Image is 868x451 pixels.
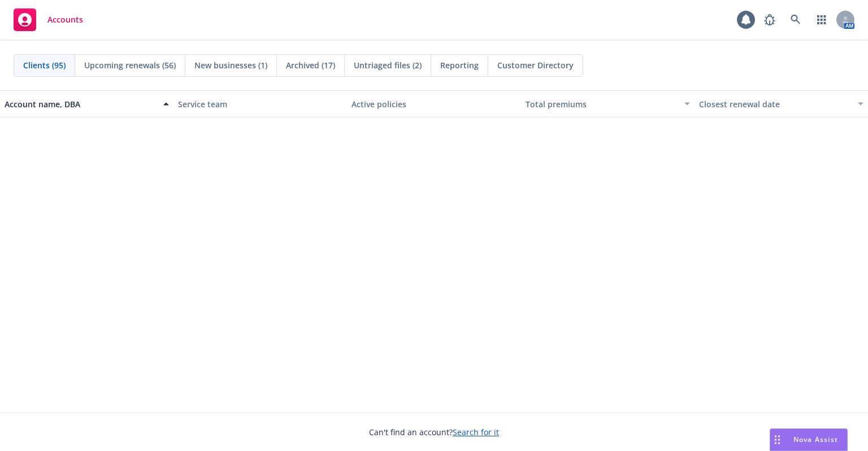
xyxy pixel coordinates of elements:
[699,98,851,110] div: Closest renewal date
[758,8,781,31] a: Report a Bug
[194,59,267,71] span: New businesses (1)
[369,426,499,438] span: Can't find an account?
[351,98,516,110] div: Active policies
[526,98,678,110] div: Total premiums
[354,59,422,71] span: Untriaged files (2)
[521,90,695,117] button: Total premiums
[47,15,83,24] span: Accounts
[286,59,335,71] span: Archived (17)
[453,427,499,437] a: Search for it
[695,90,868,117] button: Closest renewal date
[178,98,342,110] div: Service team
[770,429,784,450] div: Drag to move
[793,435,838,444] span: Nova Assist
[84,59,176,71] span: Upcoming renewals (56)
[173,90,347,117] button: Service team
[23,59,66,71] span: Clients (95)
[5,98,157,110] div: Account name, DBA
[9,4,88,36] a: Accounts
[810,8,833,31] a: Switch app
[347,90,520,117] button: Active policies
[770,428,848,451] button: Nova Assist
[440,59,479,71] span: Reporting
[784,8,807,31] a: Search
[497,59,574,71] span: Customer Directory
